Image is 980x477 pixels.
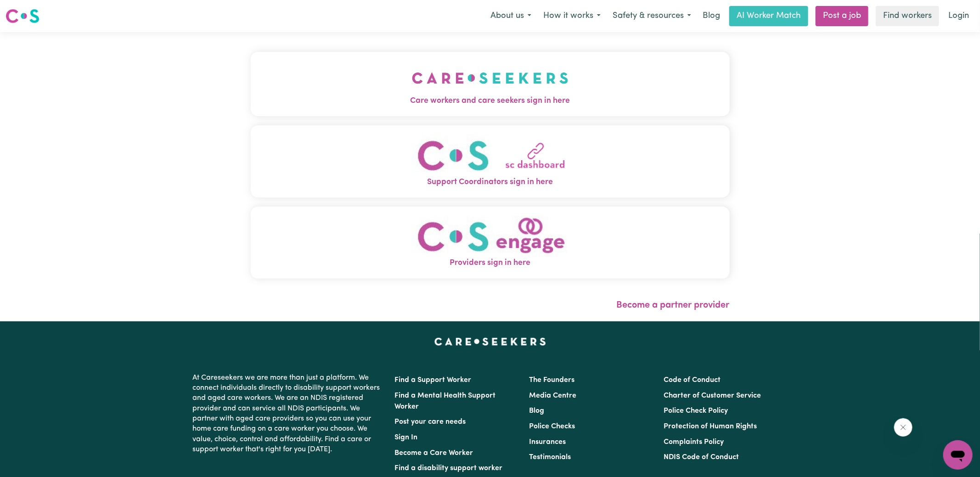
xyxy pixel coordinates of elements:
a: Find a Mental Health Support Worker [394,392,496,410]
a: Police Checks [529,423,575,430]
span: Support Coordinators sign in here [251,176,730,188]
a: Find a Support Worker [394,376,471,384]
a: Post your care needs [394,418,466,426]
a: Become a Care Worker [394,449,473,457]
iframe: Button to launch messaging window [943,440,973,470]
a: Careseekers logo [6,6,39,27]
a: Sign In [394,434,417,441]
iframe: Close message [894,418,912,437]
a: Find a disability support worker [394,465,502,472]
a: Insurances [529,438,566,446]
span: Providers sign in here [251,257,730,269]
button: Providers sign in here [251,207,730,279]
button: About us [484,6,537,26]
a: Blog [529,407,544,415]
a: Blog [697,6,726,26]
a: Police Check Policy [664,407,728,415]
p: At Careseekers we are more than just a platform. We connect individuals directly to disability su... [192,369,383,459]
button: Support Coordinators sign in here [251,125,730,197]
button: How it works [537,6,607,26]
a: Code of Conduct [664,376,721,384]
button: Safety & resources [607,6,697,26]
a: Become a partner provider [617,301,730,310]
a: Testimonials [529,454,571,461]
a: Post a job [816,6,868,26]
a: Media Centre [529,392,576,399]
a: Protection of Human Rights [664,423,757,430]
a: The Founders [529,376,574,384]
a: Careseekers home page [434,338,546,345]
a: NDIS Code of Conduct [664,454,739,461]
img: Careseekers logo [6,8,39,24]
button: Care workers and care seekers sign in here [251,52,730,116]
a: Find workers [876,6,939,26]
a: Charter of Customer Service [664,392,761,399]
span: Need any help? [6,6,56,14]
a: Complaints Policy [664,438,724,446]
a: Login [943,6,974,26]
a: AI Worker Match [729,6,808,26]
span: Care workers and care seekers sign in here [251,95,730,107]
